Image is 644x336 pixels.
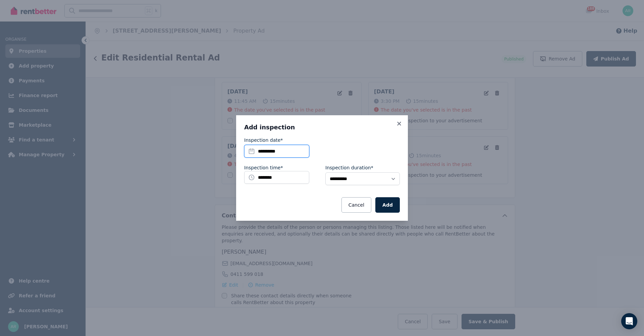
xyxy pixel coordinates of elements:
[325,164,373,171] label: Inspection duration*
[621,313,637,329] div: Open Intercom Messenger
[341,197,371,213] button: Cancel
[375,197,400,213] button: Add
[244,123,400,131] h3: Add inspection
[244,137,283,143] label: Inspection date*
[244,164,283,171] label: Inspection time*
